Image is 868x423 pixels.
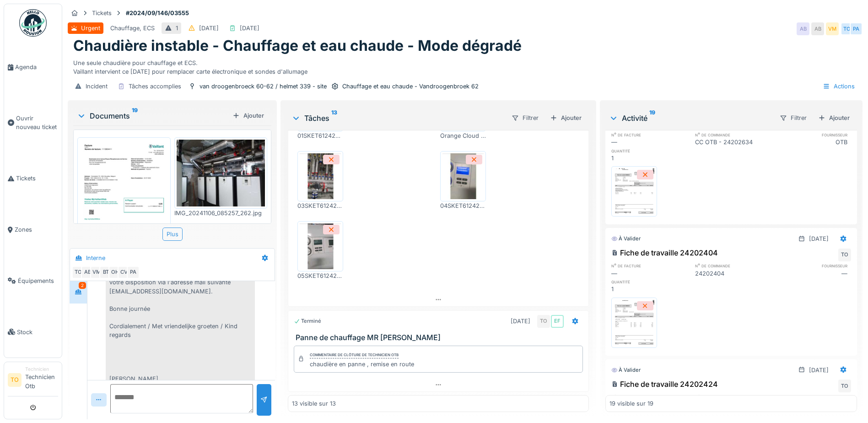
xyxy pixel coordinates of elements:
[507,111,543,125] div: Filtrer
[537,315,550,328] div: TO
[551,315,564,328] div: EF
[25,366,58,394] li: Technicien Otb
[300,153,341,199] img: kkzejpeyu0b67xil2ug7bmb40vk8
[16,114,58,131] span: Ouvrir nouveau ticket
[611,247,718,258] div: Fiche de travaille 24202404
[25,366,58,373] div: Technicien
[511,317,530,325] div: [DATE]
[132,110,138,121] sup: 19
[809,234,829,243] div: [DATE]
[99,266,112,279] div: BT
[695,132,773,138] h6: n° de commande
[15,225,58,234] span: Zones
[229,109,268,122] div: Ajouter
[18,277,58,285] span: Équipements
[297,201,343,210] div: 03SKET6124202424DD18112024.JPEG
[297,271,343,280] div: 05SKET6124202424DD18112024.JPEG
[77,110,229,121] div: Documents
[15,63,58,71] span: Agenda
[8,366,58,396] a: TO TechnicienTechnicien Otb
[797,22,809,35] div: AB
[86,82,108,91] div: Incident
[73,55,857,76] div: Une seule chaudière pour chauffage et ECS. Vaillant intervient ce [DATE] pour remplacer carte éle...
[108,266,121,279] div: OH
[292,399,336,408] div: 13 visible sur 13
[442,153,484,199] img: t64irn94p2n2qjg79urtk89yhsjs
[4,42,62,93] a: Agenda
[611,269,689,278] div: —
[240,24,259,33] div: [DATE]
[609,113,772,124] div: Activité
[331,113,337,124] sup: 13
[809,366,829,374] div: [DATE]
[310,360,414,369] div: chaudière en panne , remise en route
[294,317,321,325] div: Terminé
[546,112,585,124] div: Ajouter
[90,266,103,279] div: VM
[199,24,219,33] div: [DATE]
[4,306,62,358] a: Stock
[199,82,327,91] div: van droogenbroeck 60-62 / helmet 339 - site
[300,223,341,269] img: oxzpa3wsn4q81mhgl4ks25j7el2q
[611,285,689,293] div: 1
[127,266,140,279] div: PA
[118,266,130,279] div: CV
[162,228,183,241] div: Plus
[611,138,689,146] div: —
[4,153,62,204] a: Tickets
[177,140,265,206] img: t0c23eawghvi7ehx43gtdbm1pwg3
[773,132,851,138] h6: fournisseur
[122,9,193,17] strong: #2024/09/146/03555
[80,140,168,265] img: xi6i3e7b0t1y7y3hh9q3hb5s00fz
[773,263,851,269] h6: fournisseur
[16,174,58,183] span: Tickets
[826,22,839,35] div: VM
[86,254,105,262] div: Interne
[695,138,773,146] div: CC OTB - 24202634
[773,394,851,400] h6: fournisseur
[609,399,653,408] div: 19 visible sur 19
[92,9,112,17] div: Tickets
[4,204,62,255] a: Zones
[4,93,62,153] a: Ouvrir nouveau ticket
[176,24,178,33] div: 1
[4,255,62,306] a: Équipements
[310,352,399,358] div: Commentaire de clôture de Technicien Otb
[611,263,689,269] h6: n° de facture
[649,113,655,124] sup: 19
[814,112,853,124] div: Ajouter
[110,24,155,33] div: Chauffage, ECS
[8,373,22,387] li: TO
[342,82,479,91] div: Chauffage et eau chaude - Vandroogenbroek 62
[81,24,100,33] div: Urgent
[611,394,689,400] h6: n° de facture
[611,379,718,390] div: Fiche de travaille 24202424
[611,235,641,243] div: À valider
[440,131,486,140] div: Orange Cloud Telephony - Nouveau message vocal de groupe à Permanentie [PERSON_NAME] de [PHONE_NU...
[614,168,655,214] img: gwv163iltkyso75c6b6uxg9ol68v
[72,266,85,279] div: TO
[296,333,585,342] h3: Panne de chauffage MR [PERSON_NAME]
[695,269,773,278] div: 24202404
[695,263,773,269] h6: n° de commande
[773,269,851,278] div: —
[17,328,58,336] span: Stock
[174,209,268,217] div: IMG_20241106_085257_262.jpg
[838,380,851,392] div: TO
[611,366,641,374] div: À valider
[129,82,181,91] div: Tâches accomplies
[81,266,94,279] div: AB
[819,80,859,93] div: Actions
[811,22,824,35] div: AB
[19,9,47,37] img: Badge_color-CXgf-gQk.svg
[73,37,522,54] h1: Chaudière instable - Chauffage et eau chaude - Mode dégradé
[611,148,689,154] h6: quantité
[695,394,773,400] h6: n° de commande
[440,201,486,210] div: 04SKET6124202424DD18112024.JPEG
[850,22,863,35] div: PA
[838,249,851,261] div: TO
[614,300,655,346] img: dp4hottd4yn4ukharo8l31rjlhl7
[841,22,853,35] div: TO
[297,131,343,140] div: 01SKET6124202424DD18112024.JPEG
[611,154,689,163] div: 1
